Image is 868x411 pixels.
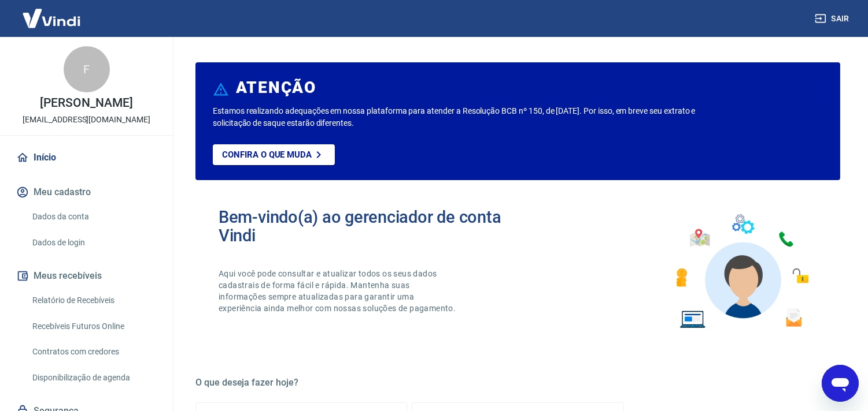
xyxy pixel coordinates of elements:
[219,208,518,245] h2: Bem-vindo(a) ao gerenciador de conta Vindi
[40,97,132,109] p: [PERSON_NAME]
[28,289,159,312] a: Relatório de Recebíveis
[666,208,817,335] img: Imagem de um avatar masculino com diversos icones exemplificando as funcionalidades do gerenciado...
[14,263,159,289] button: Meus recebíveis
[28,366,159,390] a: Disponibilização de agenda
[236,82,316,94] h6: ATENÇÃO
[213,144,335,165] a: Confira o que muda
[14,180,159,205] button: Meu cadastro
[23,114,150,126] p: [EMAIL_ADDRESS][DOMAIN_NAME]
[219,268,458,314] p: Aqui você pode consultar e atualizar todos os seus dados cadastrais de forma fácil e rápida. Mant...
[28,205,159,229] a: Dados da conta
[822,365,859,402] iframe: Botão para abrir a janela de mensagens
[812,8,854,29] button: Sair
[28,340,159,364] a: Contratos com credores
[213,105,701,129] p: Estamos realizando adequações em nossa plataforma para atender a Resolução BCB nº 150, de [DATE]....
[28,231,159,255] a: Dados de login
[64,46,110,92] div: F
[195,377,840,388] h5: O que deseja fazer hoje?
[14,1,89,36] img: Vindi
[14,145,159,170] a: Início
[222,150,312,160] p: Confira o que muda
[28,315,159,338] a: Recebíveis Futuros Online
